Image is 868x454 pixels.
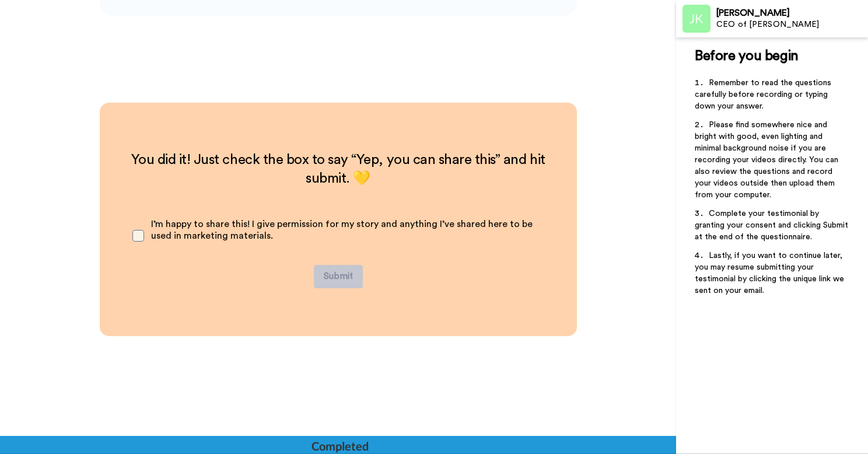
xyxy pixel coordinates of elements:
[695,209,850,241] span: Complete your testimonial by granting your consent and clicking Submit at the end of the question...
[716,20,867,30] div: CEO of [PERSON_NAME]
[695,252,846,295] span: Lastly, if you want to continue later, you may resume submitting your testimonial by clicking the...
[131,153,548,186] span: You did it! Just check the box to say “Yep, you can share this” and hit submit. 💛
[151,219,535,240] span: I’m happy to share this! I give permission for my story and anything I’ve shared here to be used ...
[682,5,710,33] img: Profile Image
[695,49,798,63] span: Before you begin
[314,265,363,288] button: Submit
[311,438,367,454] div: Completed
[695,79,834,110] span: Remember to read the questions carefully before recording or typing down your answer.
[695,121,841,199] span: Please find somewhere nice and bright with good, even lighting and minimal background noise if yo...
[716,8,867,19] div: [PERSON_NAME]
